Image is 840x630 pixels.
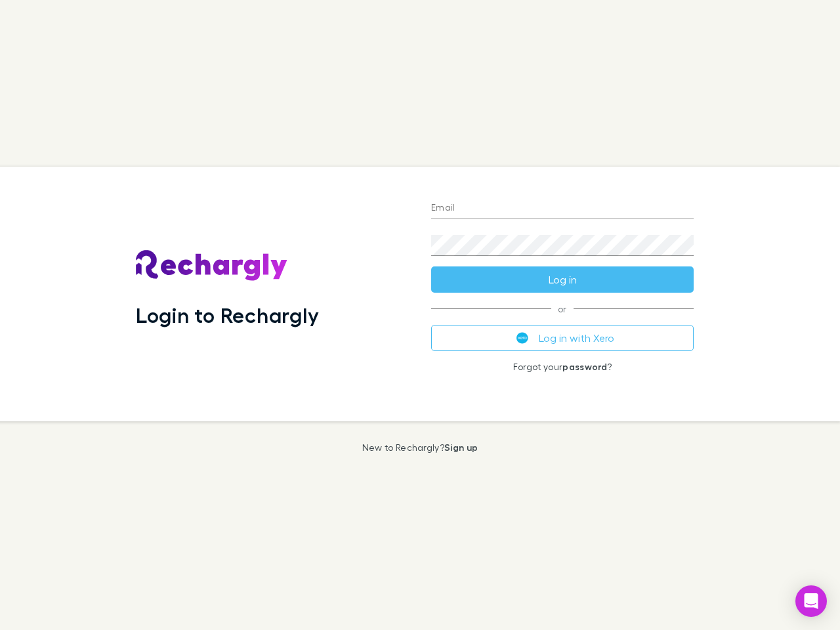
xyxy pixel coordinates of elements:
a: Sign up [444,442,478,453]
a: password [562,361,607,372]
img: Xero's logo [516,332,528,344]
div: Open Intercom Messenger [795,585,827,617]
span: or [431,308,694,309]
p: New to Rechargly? [362,442,478,453]
img: Rechargly's Logo [136,250,288,282]
h1: Login to Rechargly [136,303,319,327]
p: Forgot your ? [431,362,694,372]
button: Log in with Xero [431,325,694,351]
button: Log in [431,266,694,293]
